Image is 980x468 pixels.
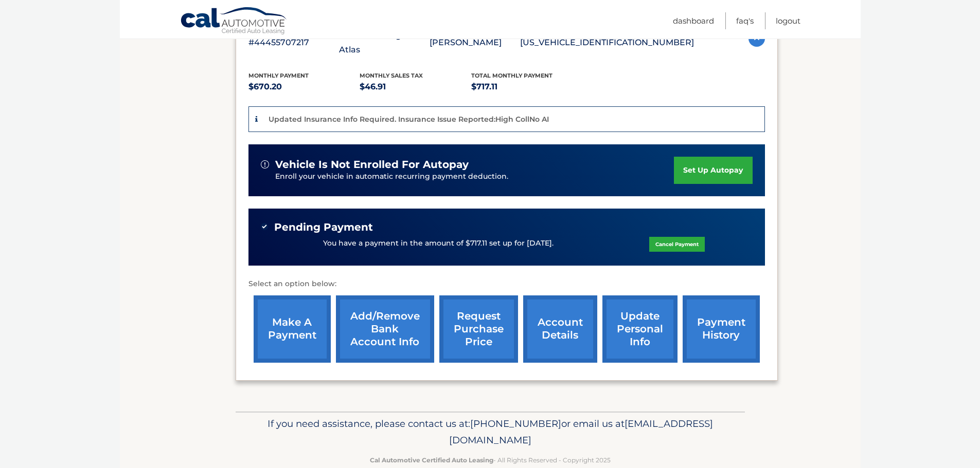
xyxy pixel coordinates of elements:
[274,221,373,234] span: Pending Payment
[242,455,738,465] p: - All Rights Reserved - Copyright 2025
[471,80,583,94] p: $717.11
[339,28,430,57] p: 2024 Volkswagen Atlas
[360,72,423,79] span: Monthly sales Tax
[520,35,694,50] p: [US_VEHICLE_IDENTIFICATION_NUMBER]
[248,278,765,290] p: Select an option below:
[275,171,674,182] p: Enroll your vehicle in automatic recurring payment deduction.
[248,35,339,50] p: #44455707217
[275,158,469,171] span: vehicle is not enrolled for autopay
[336,295,434,363] a: Add/Remove bank account info
[470,418,561,429] span: [PHONE_NUMBER]
[248,80,360,94] p: $670.20
[649,237,705,252] a: Cancel Payment
[674,157,752,184] a: set up autopay
[180,7,288,36] a: Cal Automotive
[261,223,268,230] img: check-green.svg
[360,80,471,94] p: $46.91
[776,12,800,29] a: Logout
[523,295,597,363] a: account details
[439,295,518,363] a: request purchase price
[323,238,554,249] p: You have a payment in the amount of $717.11 set up for [DATE].
[242,416,738,448] p: If you need assistance, please contact us at: or email us at
[370,456,493,464] strong: Cal Automotive Certified Auto Leasing
[602,295,678,363] a: update personal info
[254,295,331,363] a: make a payment
[736,12,754,29] a: FAQ's
[261,160,269,169] img: alert-white.svg
[673,12,714,29] a: Dashboard
[269,115,549,124] p: Updated Insurance Info Required. Insurance Issue Reported:High CollNo AI
[683,295,760,363] a: payment history
[248,72,309,79] span: Monthly Payment
[430,35,520,50] p: [PERSON_NAME]
[471,72,553,79] span: Total Monthly Payment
